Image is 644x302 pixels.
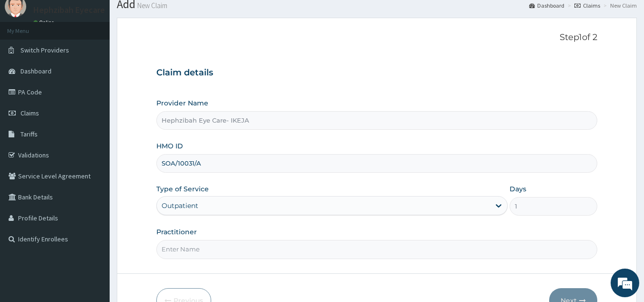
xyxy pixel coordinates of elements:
span: We're online! [55,90,132,187]
h3: Claim details [156,68,598,78]
div: Chat with us now [50,53,160,66]
div: Minimize live chat window [156,5,179,28]
span: Switch Providers [20,46,69,54]
small: New Claim [135,2,167,9]
span: Tariffs [20,130,38,138]
a: Dashboard [529,1,564,10]
span: Claims [20,109,39,117]
div: Outpatient [162,201,198,210]
label: Type of Service [156,184,209,194]
label: HMO ID [156,141,183,151]
label: Provider Name [156,98,208,108]
input: Enter Name [156,240,598,259]
textarea: Type your message and hit 'Enter' [5,201,182,234]
li: New Claim [601,1,637,10]
label: Practitioner [156,227,197,237]
input: Enter HMO ID [156,154,598,173]
a: Claims [574,1,600,10]
p: Step 1 of 2 [156,32,598,43]
label: Days [510,184,526,194]
p: Hephzibah Eyecare [33,6,105,14]
span: Dashboard [20,67,51,75]
a: Online [33,19,56,26]
img: d_794563401_company_1708531726252_794563401 [18,48,39,72]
